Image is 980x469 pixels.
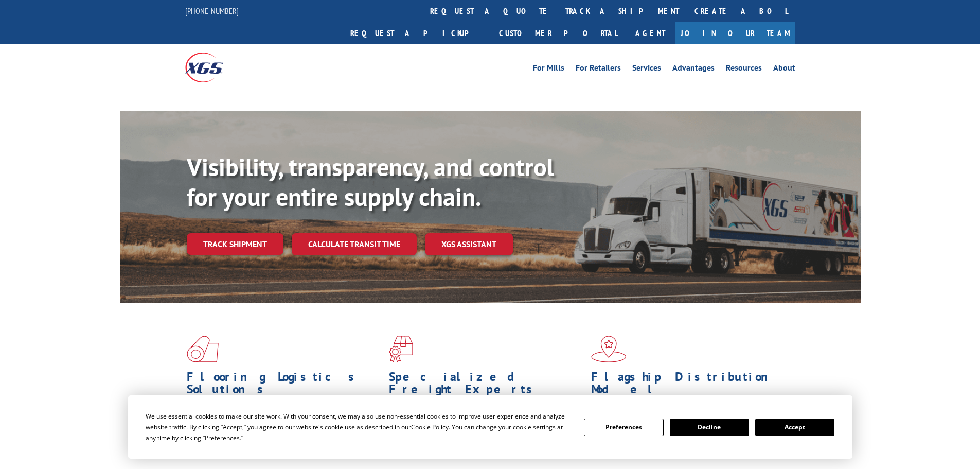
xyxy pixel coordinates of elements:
[343,22,491,44] a: Request a pickup
[755,419,834,436] button: Accept
[584,419,663,436] button: Preferences
[187,336,219,362] img: xgs-icon-total-supply-chain-intelligence-red
[625,22,675,44] a: Agent
[187,233,283,255] a: Track shipment
[591,371,786,401] h1: Flagship Distribution Model
[146,411,572,443] div: We use essential cookies to make our site work. With your consent, we may also use non-essential ...
[425,233,513,255] a: XGS ASSISTANT
[672,64,715,75] a: Advantages
[726,64,762,75] a: Resources
[292,233,417,255] a: Calculate transit time
[187,151,554,213] b: Visibility, transparency, and control for your entire supply chain.
[670,419,749,436] button: Decline
[128,395,852,459] div: Cookie Consent Prompt
[411,423,449,431] span: Cookie Policy
[389,336,413,362] img: xgs-icon-focused-on-flooring-red
[533,64,564,75] a: For Mills
[591,336,627,362] img: xgs-icon-flagship-distribution-model-red
[675,22,795,44] a: Join Our Team
[773,64,795,75] a: About
[491,22,625,44] a: Customer Portal
[389,371,583,401] h1: Specialized Freight Experts
[205,433,240,442] span: Preferences
[185,6,239,16] a: [PHONE_NUMBER]
[632,64,661,75] a: Services
[576,64,621,75] a: For Retailers
[187,371,381,401] h1: Flooring Logistics Solutions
